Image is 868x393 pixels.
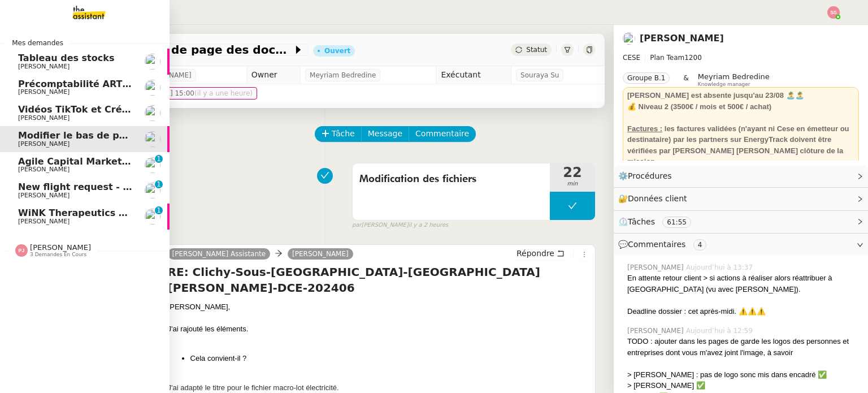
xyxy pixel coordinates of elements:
span: jeu. [DATE] 15:00 [135,88,253,99]
span: Agile Capital Markets & Vivalyx [18,156,178,167]
span: [PERSON_NAME] [18,218,70,225]
span: Modifier le bas de page des documents [18,130,218,141]
span: ⚙️ [618,170,677,183]
p: 1 [157,206,161,217]
div: ⏲️Tâches 61:55 [614,211,868,233]
img: svg [15,244,28,257]
nz-tag: 4 [693,239,707,251]
span: [PERSON_NAME] [18,114,70,122]
span: 3 demandes en cours [30,252,86,258]
img: users%2FAXgjBsdPtrYuxuZvIJjRexEdqnq2%2Favatar%2F1599931753966.jpeg [145,54,160,70]
span: New flight request - [PERSON_NAME] [18,182,207,192]
img: users%2FCk7ZD5ubFNWivK6gJdIkoi2SB5d2%2Favatar%2F3f84dbb7-4157-4842-a987-fca65a8b7a9a [145,105,160,121]
span: & [683,72,688,87]
span: [PERSON_NAME] [18,140,70,148]
span: Meyriam Bedredine [698,72,770,81]
div: En attente retour client > si actions à réaliser alors réattribuer à [GEOGRAPHIC_DATA] (vu avec [... [627,273,859,295]
span: WiNK Therapeutics <> Agile Capital Markets [18,208,246,218]
div: Deadline dossier : cet après-midi. ⚠️⚠️⚠️ [627,306,859,317]
span: 1200 [684,54,702,62]
img: users%2FHIWaaSoTa5U8ssS5t403NQMyZZE3%2Favatar%2Fa4be050e-05fa-4f28-bbe7-e7e8e4788720 [145,131,160,147]
img: svg [827,6,840,19]
a: [PERSON_NAME] Assistante [168,249,271,259]
strong: 💰 Niveau 2 (3500€ / mois et 500€ / achat) [627,102,771,111]
button: Commentaire [409,126,476,142]
button: Message [361,126,409,142]
span: Modifier le bas de page des documents [59,44,293,55]
span: Commentaires [628,240,685,249]
img: users%2FSoHiyPZ6lTh48rkksBJmVXB4Fxh1%2Favatar%2F784cdfc3-6442-45b8-8ed3-42f1cc9271a4 [145,80,160,96]
small: [PERSON_NAME] [352,221,448,230]
button: Tâche [315,126,362,142]
strong: les factures validées (n'ayant ni Cese en émetteur ou destinataire) par les partners sur EnergyTr... [627,124,849,166]
span: Mes demandes [5,37,70,49]
span: Précomptabilité ARTRADE - septembre 2025 [18,79,243,89]
nz-badge-sup: 1 [155,155,163,163]
span: Commentaire [415,127,469,140]
span: [PERSON_NAME] [627,326,686,336]
img: users%2FHIWaaSoTa5U8ssS5t403NQMyZZE3%2Favatar%2Fa4be050e-05fa-4f28-bbe7-e7e8e4788720 [623,32,635,45]
u: Factures : [627,124,662,133]
div: 💬Commentaires 4 [614,234,868,256]
span: il y a 2 heures [409,221,449,230]
nz-badge-sup: 1 [155,180,163,188]
span: 🔐 [618,192,692,205]
span: [PERSON_NAME] [18,166,70,173]
span: 22 [550,166,595,179]
div: TODO : ajouter dans les pages de garde les logos des personnes et entreprises dont vous m'avez jo... [627,336,859,358]
span: [PERSON_NAME] [18,63,70,70]
span: [PERSON_NAME] [627,262,686,273]
img: users%2FXPWOVq8PDVf5nBVhDcXguS2COHE3%2Favatar%2F3f89dc26-16aa-490f-9632-b2fdcfc735a1 [145,157,160,173]
nz-badge-sup: 1 [155,206,163,214]
span: par [352,221,362,230]
div: [PERSON_NAME], [168,301,591,313]
strong: [PERSON_NAME] est absente jusqu'au 23/08 🏝️🏝️ [627,91,804,100]
nz-tag: 61:55 [662,217,691,228]
span: Aujourd’hui à 13:37 [686,262,755,273]
span: [PERSON_NAME] [30,243,91,252]
span: Knowledge manager [698,81,750,88]
nz-tag: Groupe B.1 [623,72,670,84]
span: Modification des fichiers [359,171,543,188]
div: > [PERSON_NAME] : pas de logo sonc mis dans encadré ✅ [627,369,859,381]
button: Répondre [513,247,568,260]
span: Plan Team [650,54,684,62]
span: Souraya Su [520,70,559,81]
span: Tâche [332,127,355,140]
span: Meyriam Bedredine [310,70,376,81]
p: 1 [157,155,161,165]
li: Cela convient-il ? [190,353,591,364]
h4: RE: Clichy-Sous-[GEOGRAPHIC_DATA]-[GEOGRAPHIC_DATA][PERSON_NAME]-DCE-202406 [168,264,591,296]
span: Message [368,127,402,140]
div: Ouvert [324,47,350,54]
app-user-label: Knowledge manager [698,72,770,87]
a: [PERSON_NAME] [640,33,724,44]
span: min [550,179,595,189]
span: Tableau des stocks [18,53,114,63]
p: 1 [157,180,161,191]
td: Owner [246,66,300,84]
span: (il y a une heure) [194,89,253,97]
span: 💬 [618,240,711,249]
span: [PERSON_NAME] [18,192,70,199]
span: ⏲️ [618,217,701,226]
div: J'ai rajouté les éléments. [168,323,591,335]
a: [PERSON_NAME] [288,249,353,259]
div: ⚙️Procédures [614,165,868,187]
span: Tâches [628,217,655,226]
img: users%2FC9SBsJ0duuaSgpQFj5LgoEX8n0o2%2Favatar%2Fec9d51b8-9413-4189-adfb-7be4d8c96a3c [145,183,160,198]
img: users%2FXPWOVq8PDVf5nBVhDcXguS2COHE3%2Favatar%2F3f89dc26-16aa-490f-9632-b2fdcfc735a1 [145,209,160,224]
span: Vidéos TikTok et Créatives META - septembre 2025 [18,104,277,115]
div: > [PERSON_NAME] ✅ [627,380,859,391]
span: Aujourd’hui à 12:59 [686,326,755,336]
td: Exécutant [436,66,511,84]
div: 🔐Données client [614,188,868,210]
span: Répondre [517,248,554,259]
span: Procédures [628,171,672,180]
span: Statut [526,46,547,54]
span: [PERSON_NAME] [18,88,70,96]
span: Données client [628,194,687,203]
span: CESE [623,54,640,62]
